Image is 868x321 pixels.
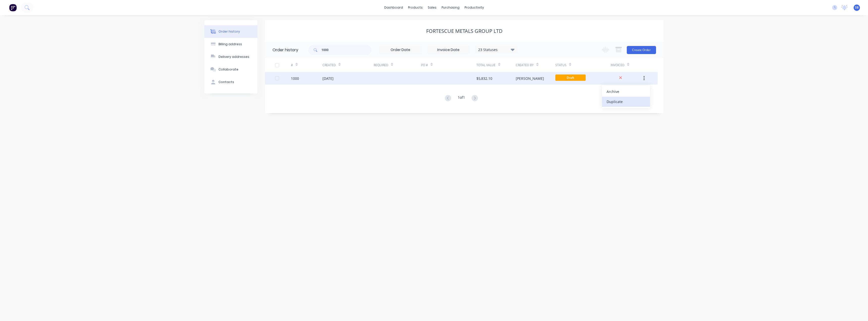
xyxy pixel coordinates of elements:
[476,58,516,72] div: Total Value
[219,67,238,72] div: Collaborate
[516,58,555,72] div: Created By
[627,46,656,54] button: Create Order
[425,4,439,11] div: sales
[322,58,374,72] div: Created
[462,4,486,11] div: productivity
[219,55,249,59] div: Delivery addresses
[607,98,645,105] div: Duplicate
[458,95,465,102] div: 1 of 1
[611,63,625,67] div: Invoiced
[421,58,476,72] div: PO #
[322,63,336,67] div: Created
[219,29,240,34] div: Order history
[291,76,299,81] div: 1000
[421,63,428,67] div: PO #
[855,5,859,10] span: SB
[516,63,534,67] div: Created By
[204,63,257,76] button: Collaborate
[374,58,421,72] div: Required
[382,4,405,11] a: dashboard
[426,28,503,34] div: FORTESCUE METALS GROUP LTD
[322,76,334,81] div: [DATE]
[321,45,371,55] input: Search...
[516,76,544,81] div: [PERSON_NAME]
[204,76,257,88] button: Contacts
[555,58,611,72] div: Status
[219,80,234,84] div: Contacts
[405,4,425,11] div: products
[291,63,293,67] div: #
[291,58,322,72] div: #
[273,47,298,53] div: Order history
[475,47,518,53] div: 23 Statuses
[204,51,257,63] button: Delivery addresses
[476,76,492,81] div: $5,832.10
[476,63,496,67] div: Total Value
[611,58,642,72] div: Invoiced
[555,63,566,67] div: Status
[9,4,17,11] img: Factory
[439,4,462,11] div: purchasing
[427,46,470,54] input: Invoice Date
[219,42,242,46] div: Billing address
[607,88,645,95] div: Archive
[379,46,422,54] input: Order Date
[555,75,586,81] span: Draft
[374,63,388,67] div: Required
[204,38,257,51] button: Billing address
[204,25,257,38] button: Order history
